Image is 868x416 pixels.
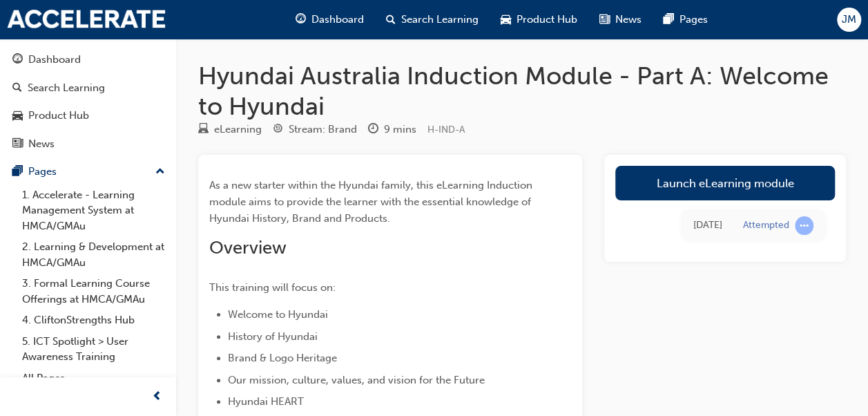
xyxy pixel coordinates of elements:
[296,11,306,28] span: guage-icon
[599,11,610,28] span: news-icon
[490,6,588,34] a: car-iconProduct Hub
[679,12,708,28] span: Pages
[401,12,479,28] span: Search Learning
[289,122,357,138] div: Stream: Brand
[427,124,465,135] span: Learning resource code
[368,121,416,138] div: Duration
[17,331,171,368] a: 5. ICT Spotlight > User Awareness Training
[12,82,22,95] span: search-icon
[228,395,304,408] span: Hyundai HEART
[28,52,81,68] div: Dashboard
[273,121,357,138] div: Stream
[17,273,171,310] a: 3. Formal Learning Course Offerings at HMCA/GMAu
[209,179,535,225] span: As a new starter within the Hyundai family, this eLearning Induction module aims to provide the l...
[693,218,722,234] div: Thu Aug 21 2025 15:02:27 GMT+1000 (Australian Eastern Standard Time)
[6,131,171,157] a: News
[152,388,162,406] span: prev-icon
[6,44,171,159] button: DashboardSearch LearningProduct HubNews
[28,164,57,180] div: Pages
[273,124,283,136] span: target-icon
[384,122,416,138] div: 9 mins
[228,352,337,364] span: Brand & Logo Heritage
[842,12,856,28] span: JM
[12,166,23,178] span: pages-icon
[209,237,287,258] span: Overview
[198,121,262,138] div: Type
[653,6,719,34] a: pages-iconPages
[517,12,577,28] span: Product Hub
[17,185,171,237] a: 1. Accelerate - Learning Management System at HMCA/GMAu
[214,122,262,138] div: eLearning
[6,103,171,129] a: Product Hub
[284,6,375,34] a: guage-iconDashboard
[615,12,642,28] span: News
[12,54,23,66] span: guage-icon
[17,310,171,331] a: 4. CliftonStrengths Hub
[368,124,378,136] span: clock-icon
[12,110,23,122] span: car-icon
[198,61,846,121] h1: Hyundai Australia Induction Module - Part A: Welcome to Hyundai
[28,136,55,152] div: News
[386,11,396,28] span: search-icon
[209,281,336,294] span: This training will focus on:
[28,108,89,124] div: Product Hub
[664,11,674,28] span: pages-icon
[17,236,171,273] a: 2. Learning & Development at HMCA/GMAu
[6,47,171,73] a: Dashboard
[795,216,813,235] span: learningRecordVerb_ATTEMPT-icon
[588,6,653,34] a: news-iconNews
[228,330,318,343] span: History of Hyundai
[837,8,861,32] button: JM
[615,166,835,200] a: Launch eLearning module
[6,159,171,185] button: Pages
[198,124,209,136] span: learningResourceType_ELEARNING-icon
[28,80,105,96] div: Search Learning
[6,75,171,101] a: Search Learning
[155,163,165,181] span: up-icon
[12,138,23,151] span: news-icon
[375,6,490,34] a: search-iconSearch Learning
[7,10,166,29] img: accelerate-hmca
[17,368,171,389] a: All Pages
[501,11,511,28] span: car-icon
[228,374,485,386] span: Our mission, culture, values, and vision for the Future
[743,219,789,232] div: Attempted
[311,12,364,28] span: Dashboard
[228,308,328,321] span: Welcome to Hyundai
